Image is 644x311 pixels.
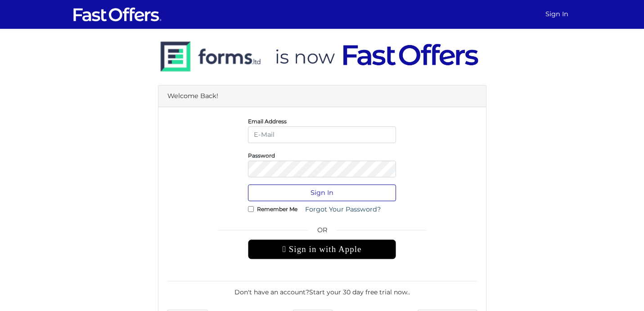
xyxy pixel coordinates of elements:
a: Start your 30 day free trial now. [309,288,409,296]
span: OR [248,225,396,239]
div: Welcome Back! [158,86,486,107]
label: Email Address [248,120,287,122]
div: Don't have an account? . [167,281,477,297]
button: Sign In [248,185,396,201]
label: Password [248,154,275,157]
input: E-Mail [248,126,396,143]
a: Sign In [542,5,572,23]
label: Remember Me [257,208,297,210]
div: Sign in with Apple [248,239,396,259]
a: Forgot Your Password? [299,201,387,218]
